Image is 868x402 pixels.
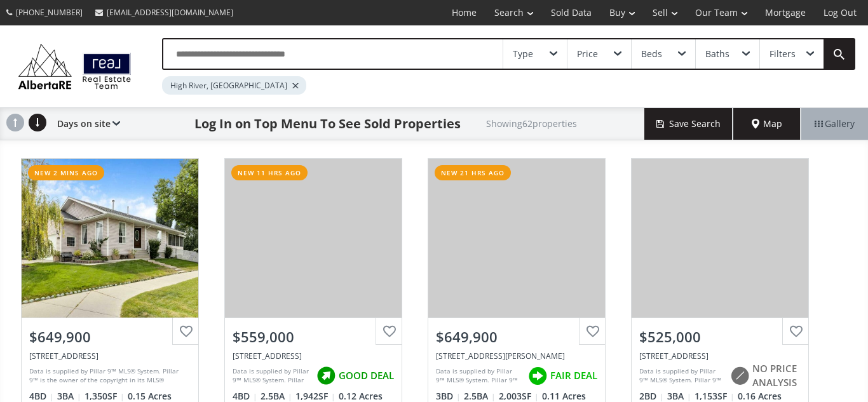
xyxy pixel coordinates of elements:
[89,1,240,24] a: [EMAIL_ADDRESS][DOMAIN_NAME]
[733,108,801,140] div: Map
[233,351,394,361] div: 728 9 Avenue SE, High River, AB T1V 1K5
[550,369,597,382] span: FAIR DEAL
[770,50,796,58] div: Filters
[16,7,83,18] span: [PHONE_NUMBER]
[107,7,233,18] span: [EMAIL_ADDRESS][DOMAIN_NAME]
[29,366,187,385] div: Data is supplied by Pillar 9™ MLS® System. Pillar 9™ is the owner of the copyright in its MLS® Sy...
[233,327,394,347] div: $559,000
[639,327,801,347] div: $525,000
[29,351,191,361] div: 701 19 Street SE, High River, AB T1V 1T1
[194,115,461,133] h1: Log In on Top Menu To See Sold Properties
[525,363,550,389] img: rating icon
[436,366,522,385] div: Data is supplied by Pillar 9™ MLS® System. Pillar 9™ is the owner of the copyright in its MLS® Sy...
[577,50,598,58] div: Price
[639,351,801,361] div: 20 High Ridge Crescent NW, High River, AB T1V1X7
[801,108,868,140] div: Gallery
[29,327,191,347] div: $649,900
[233,366,310,385] div: Data is supplied by Pillar 9™ MLS® System. Pillar 9™ is the owner of the copyright in its MLS® Sy...
[313,363,339,389] img: rating icon
[436,351,597,361] div: 1708 Montgomery Gate SE, High River, AB T1V0H6
[339,369,394,382] span: GOOD DEAL
[815,117,855,130] span: Gallery
[513,50,533,58] div: Type
[51,108,120,140] div: Days on site
[436,327,597,347] div: $649,900
[162,76,306,95] div: High River, [GEOGRAPHIC_DATA]
[13,41,137,92] img: Logo
[641,50,662,58] div: Beds
[486,119,577,128] h2: Showing 62 properties
[752,117,782,130] span: Map
[705,50,729,58] div: Baths
[727,363,752,389] img: rating icon
[644,108,733,140] button: Save Search
[752,362,801,389] span: NO PRICE ANALYSIS
[639,366,724,385] div: Data is supplied by Pillar 9™ MLS® System. Pillar 9™ is the owner of the copyright in its MLS® Sy...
